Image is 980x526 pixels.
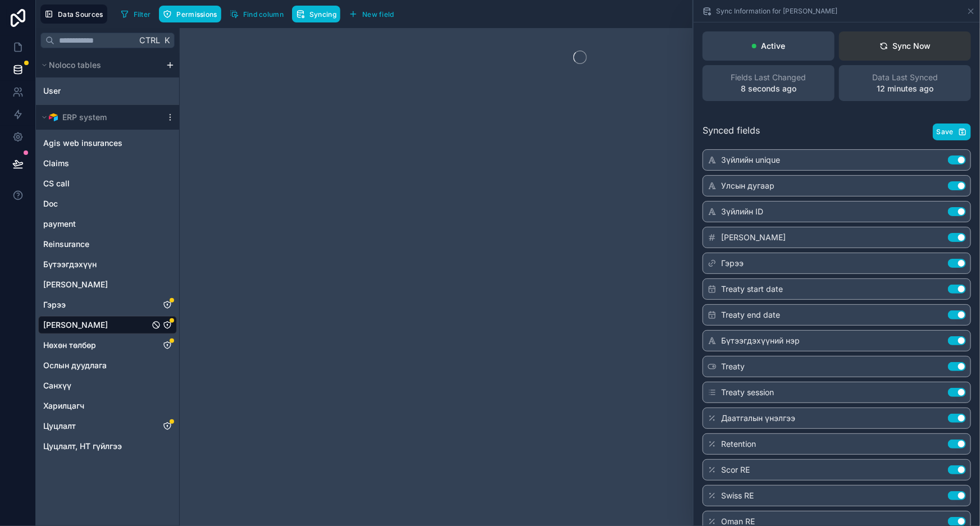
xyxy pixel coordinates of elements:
div: Гэрээ [38,296,177,314]
button: Find column [226,6,288,22]
span: Data Sources [58,10,103,19]
span: K [163,36,171,44]
span: New field [362,10,394,19]
span: [PERSON_NAME] [43,319,108,331]
div: Цуцлалт [38,417,177,435]
div: Reinsurance [38,235,177,253]
span: Улсын дугаар [721,180,774,191]
span: Syncing [309,10,336,19]
span: Даатгалын үнэлгээ [721,413,795,424]
button: Airtable LogoERP system [38,109,161,125]
button: Permissions [159,6,221,22]
span: Retention [721,438,756,450]
div: Agis web insurances [38,134,177,152]
span: [PERSON_NAME] [721,232,786,243]
button: New field [345,6,398,22]
div: Харилцагч [38,397,177,415]
span: User [43,85,61,97]
div: Бүтээгдэхүүн [38,255,177,273]
div: Нөхөн төлбөр [38,336,177,354]
div: Ослын дуудлага [38,356,177,374]
div: Зүйлийн дэлгэрэнгүй [38,316,177,334]
span: Synced fields [703,124,760,140]
button: Save [933,124,971,140]
span: Цуцлалт, НТ гүйлгээ [43,441,122,452]
div: scrollable content [36,53,179,460]
span: Treaty [721,361,745,372]
div: User [38,82,177,100]
button: Data Sources [40,4,107,24]
button: Filter [116,6,155,22]
span: Save [937,127,954,136]
span: Бүтээгдэхүүний нэр [721,335,800,346]
div: payment [38,215,177,233]
span: Treaty start date [721,283,783,295]
span: Ослын дуудлага [43,360,107,371]
span: Гэрээ [43,299,66,310]
span: Doc [43,198,58,209]
span: Sync Information for [PERSON_NAME] [716,7,837,16]
div: Санхүү [38,377,177,395]
span: Treaty end date [721,309,780,321]
span: Нөхөн төлбөр [43,340,96,351]
span: Scor RE [721,464,750,475]
a: Permissions [159,6,225,22]
span: Find column [243,10,284,19]
span: Reinsurance [43,239,89,250]
span: Харилцагч [43,400,84,411]
span: Permissions [176,10,217,19]
div: Sync Now [879,40,931,52]
span: Noloco tables [49,60,101,71]
span: Fields Last Changed [731,72,806,83]
span: Санхүү [43,380,71,391]
button: Noloco tables [38,57,161,73]
span: Зүйлийн ID [721,206,763,217]
span: Ctrl [138,33,161,47]
p: Active [761,40,785,52]
a: Syncing [292,6,345,22]
span: Цуцлалт [43,420,76,432]
span: Agis web insurances [43,138,122,149]
span: Swiss RE [721,490,754,501]
span: Treaty session [721,387,774,398]
button: Sync Now [839,31,971,61]
span: Бүтээгдэхүүн [43,259,97,270]
span: Filter [134,10,151,19]
span: [PERSON_NAME] [43,279,108,290]
span: Гэрээ [721,258,744,269]
div: Claims [38,154,177,172]
span: Зүйлийн unique [721,154,780,166]
p: 8 seconds ago [741,83,796,94]
p: 12 minutes ago [877,83,933,94]
span: Claims [43,158,69,169]
span: CS call [43,178,70,189]
div: Гадагшаа хандалт [38,276,177,294]
div: Цуцлалт, НТ гүйлгээ [38,437,177,455]
div: Doc [38,195,177,213]
span: payment [43,218,76,230]
button: Syncing [292,6,340,22]
img: Airtable Logo [49,113,58,122]
span: ERP system [62,112,107,123]
span: Data Last Synced [872,72,938,83]
div: CS call [38,175,177,193]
